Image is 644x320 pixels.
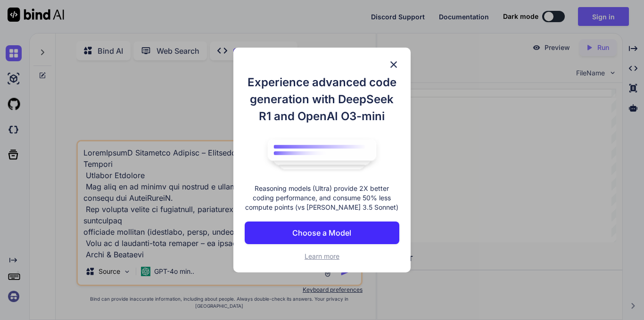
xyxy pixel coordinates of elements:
button: Choose a Model [245,222,399,244]
p: Choose a Model [292,227,351,238]
img: bind logo [261,134,383,175]
img: close [388,59,399,70]
p: Reasoning models (Ultra) provide 2X better coding performance, and consume 50% less compute point... [245,184,399,212]
h1: Experience advanced code generation with DeepSeek R1 and OpenAI O3-mini [245,74,399,125]
span: Learn more [305,252,339,260]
